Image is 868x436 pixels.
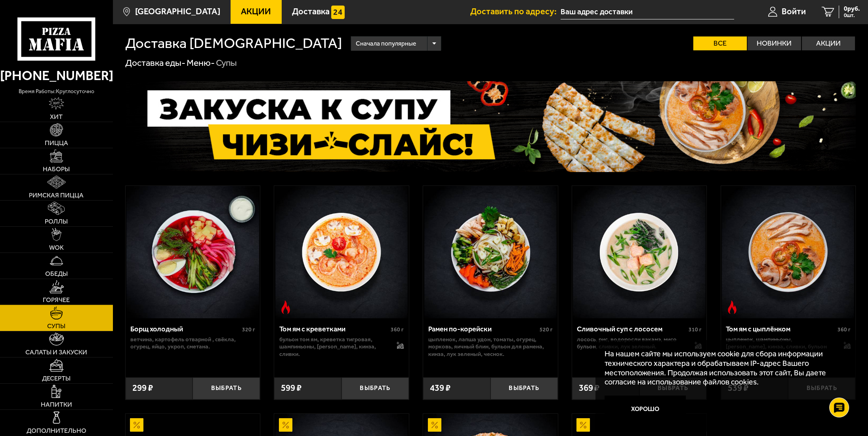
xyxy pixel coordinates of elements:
a: Сливочный суп с лососем [572,186,707,318]
span: Десерты [42,375,71,382]
div: Том ям с цыплёнком [726,325,835,334]
img: Острое блюдо [279,300,292,314]
span: Наборы [43,166,70,173]
span: Римская пицца [29,192,84,199]
span: Доставка [292,8,330,16]
span: 369 ₽ [579,384,599,393]
label: Новинки [748,36,801,50]
img: 15daf4d41897b9f0e9f617042186c801.svg [331,6,345,19]
span: Войти [782,8,806,16]
span: 299 ₽ [132,384,153,393]
span: 310 г [689,326,702,333]
input: Ваш адрес доставки [561,5,734,19]
div: Супы [216,57,237,69]
span: Пицца [45,140,68,147]
div: Том ям с креветками [279,325,389,334]
button: Выбрать [490,377,558,400]
img: Том ям с креветками [275,186,408,318]
div: Борщ холодный [130,325,240,334]
span: 520 г [540,326,553,333]
span: 320 г [242,326,255,333]
span: Акции [241,8,271,16]
p: На нашем сайте мы используем cookie для сбора информации технического характера и обрабатываем IP... [605,349,842,387]
span: Сначала популярные [356,35,416,52]
img: Острое блюдо [725,300,739,314]
span: 0 руб. [844,6,860,12]
span: [GEOGRAPHIC_DATA] [135,8,220,16]
a: Рамен по-корейски [423,186,558,318]
span: Горячее [43,297,70,304]
span: 360 г [391,326,404,333]
span: Роллы [45,218,68,225]
a: Доставка еды- [125,57,185,68]
label: Все [693,36,747,50]
div: Рамен по-корейски [428,325,538,334]
img: Борщ холодный [126,186,259,318]
div: Сливочный суп с лососем [577,325,686,334]
span: WOK [49,245,64,251]
span: Супы [47,323,65,330]
label: Акции [802,36,855,50]
span: Обеды [45,271,68,277]
span: Доставить по адресу: [470,8,561,16]
span: 599 ₽ [281,384,301,393]
a: Острое блюдоТом ям с цыплёнком [721,186,856,318]
button: Выбрать [193,377,260,400]
span: Салаты и закуски [25,349,87,356]
a: Меню- [187,57,215,68]
button: Хорошо [605,396,686,423]
img: Акционный [428,418,441,432]
span: Напитки [41,402,72,408]
p: цыпленок, лапша удон, томаты, огурец, морковь, яичный блин, бульон для рамена, кинза, лук зеленый... [428,336,553,358]
a: Борщ холодный [126,186,260,318]
button: Выбрать [341,377,409,400]
p: лосось, рис, водоросли вакамэ, мисо бульон, сливки, лук зеленый. [577,336,685,350]
img: Том ям с цыплёнком [722,186,854,318]
img: Акционный [576,418,590,432]
a: Острое блюдоТом ям с креветками [274,186,409,318]
span: 439 ₽ [430,384,450,393]
span: 0 шт. [844,13,860,18]
p: бульон том ям, креветка тигровая, шампиньоны, [PERSON_NAME], кинза, сливки. [279,336,388,358]
img: Акционный [279,418,292,432]
img: Сливочный суп с лососем [573,186,705,318]
span: Дополнительно [27,428,86,434]
span: 360 г [837,326,851,333]
p: цыпленок, шампиньоны, [PERSON_NAME], кинза, сливки, бульон том ям. [726,336,834,358]
h1: Доставка [DEMOGRAPHIC_DATA] [125,36,342,51]
img: Рамен по-корейски [424,186,557,318]
img: Акционный [130,418,143,432]
span: Хит [50,114,63,120]
p: ветчина, картофель отварной , свёкла, огурец, яйцо, укроп, сметана. [130,336,255,350]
